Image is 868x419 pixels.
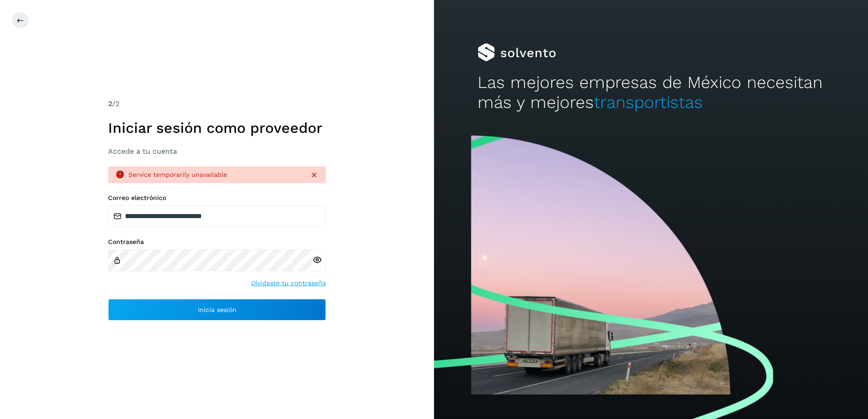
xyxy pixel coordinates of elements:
[128,170,302,180] div: Service temporarily unavailable
[108,147,326,156] h3: Accede a tu cuenta
[478,73,825,113] h2: Las mejores empresas de México necesitan más y mejores
[108,98,326,109] div: /2
[108,238,326,246] label: Contraseña
[108,299,326,321] button: Inicia sesión
[198,307,237,313] span: Inicia sesión
[251,278,326,288] a: Olvidaste tu contraseña
[108,119,326,136] h1: Iniciar sesión como proveedor
[108,194,326,202] label: Correo electrónico
[594,93,703,112] span: transportistas
[108,99,112,108] span: 2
